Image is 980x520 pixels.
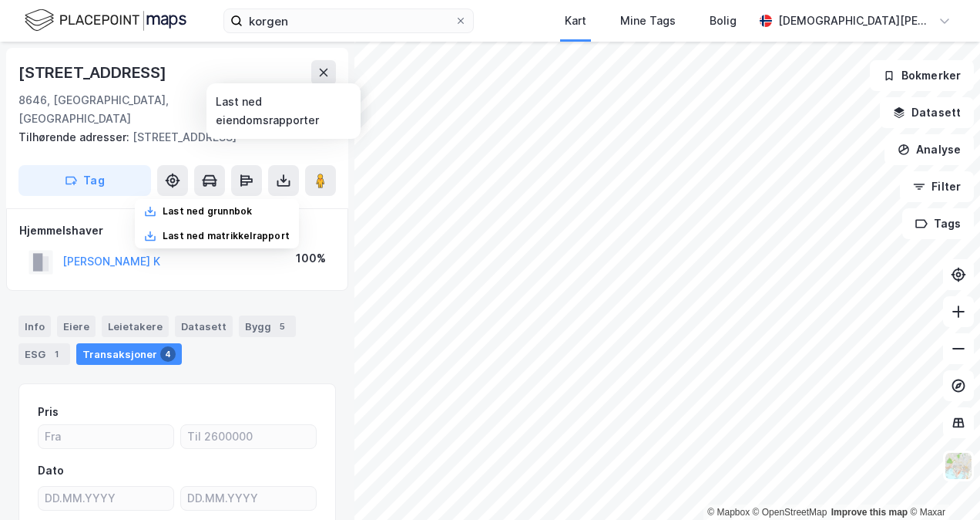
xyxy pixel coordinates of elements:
div: Last ned matrikkelrapport [163,230,290,242]
button: Datasett [880,97,974,128]
div: 8646, [GEOGRAPHIC_DATA], [GEOGRAPHIC_DATA] [18,91,262,128]
div: [STREET_ADDRESS] [18,128,324,147]
div: [STREET_ADDRESS] [18,60,169,85]
div: Kart [565,12,586,30]
div: Hjemmelshaver [19,221,335,240]
div: 5 [274,319,290,334]
div: 4 [160,346,176,362]
div: Pris [38,403,59,421]
div: Hemnes, 109/2 [262,91,336,128]
div: Info [18,316,51,337]
a: Mapbox [707,507,750,518]
a: Improve this map [831,507,908,518]
div: Eiere [57,316,96,337]
input: Søk på adresse, matrikkel, gårdeiere, leietakere eller personer [243,9,455,32]
div: [DEMOGRAPHIC_DATA][PERSON_NAME] [778,12,932,30]
div: Bolig [710,12,737,30]
div: Dato [38,461,64,480]
button: Tag [18,165,151,196]
div: Leietakere [102,316,169,337]
div: Transaksjoner [76,343,182,365]
span: Tilhørende adresser: [18,130,133,144]
div: ESG [18,343,70,365]
iframe: Chat Widget [903,446,980,520]
button: Tags [902,208,974,239]
div: 100% [296,249,326,268]
button: Analyse [884,134,974,165]
div: 1 [49,346,64,362]
a: OpenStreetMap [753,507,827,518]
input: Fra [39,425,173,448]
div: Last ned grunnbok [163,205,252,218]
input: DD.MM.YYYY [39,487,173,510]
div: Datasett [175,316,233,337]
button: Bokmerker [870,60,974,91]
input: DD.MM.YYYY [181,487,316,510]
input: Til 2600000 [181,425,316,448]
button: Filter [900,171,974,202]
div: Bygg [239,316,296,337]
div: Mine Tags [620,12,676,30]
img: logo.f888ab2527a4732fd821a326f86c7f29.svg [25,7,186,34]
